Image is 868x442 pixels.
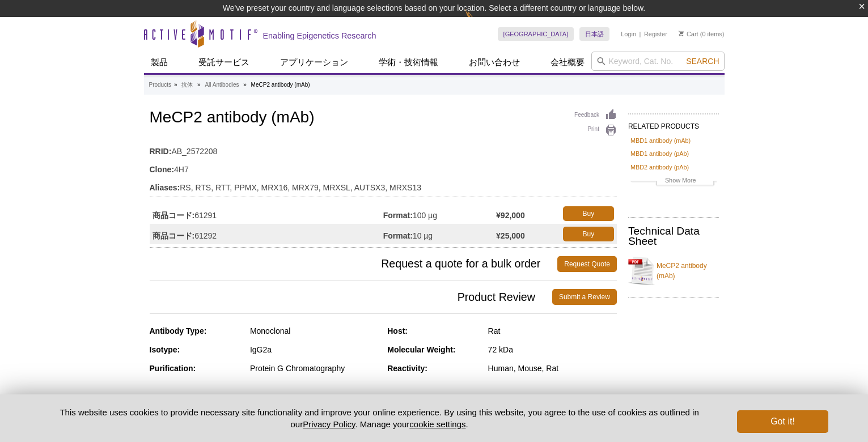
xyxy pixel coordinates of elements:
strong: Antibody Type: [150,326,207,335]
strong: Reactivity: [387,364,427,373]
a: Submit a Review [552,289,617,305]
li: » [197,82,201,88]
strong: Isotype: [150,345,180,354]
a: Buy [563,227,614,241]
strong: ¥92,000 [496,210,525,220]
a: Products [149,80,171,90]
li: » [174,82,177,88]
a: Feedback [574,109,617,121]
li: MeCP2 antibody (mAb) [251,82,310,88]
button: Search [683,56,722,66]
td: 10 µg [383,224,496,244]
a: 製品 [144,52,175,73]
strong: Aliases: [150,182,180,193]
a: MBD2 antibody (pAb) [630,162,689,172]
a: お問い合わせ [462,52,527,73]
a: Login [621,30,636,38]
strong: Molecular Weight: [387,345,455,354]
a: Register [644,30,667,38]
a: アプリケーション [273,52,355,73]
div: Protein G Chromatography [250,363,379,373]
div: Monoclonal [250,326,379,336]
a: Privacy Policy [303,419,355,429]
strong: Clone: [150,164,175,175]
td: 61291 [150,203,383,224]
span: Request a quote for a bulk order [150,256,558,272]
h2: RELATED PRODUCTS [628,113,719,134]
h1: MeCP2 antibody (mAb) [150,109,617,128]
strong: Purification: [150,364,196,373]
strong: Host: [387,326,408,335]
strong: Format: [383,231,413,241]
td: 61292 [150,224,383,244]
strong: ¥25,000 [496,231,525,241]
a: 抗体 [181,80,193,90]
a: 会社概要 [544,52,591,73]
p: This website uses cookies to provide necessary site functionality and improve your online experie... [40,406,719,430]
input: Keyword, Cat. No. [591,52,725,71]
a: Request Quote [557,256,617,272]
td: RS, RTS, RTT, PPMX, MRX16, MRX79, MRXSL, AUTSX3, MRXS13 [150,176,617,194]
strong: 商品コード: [153,210,195,220]
div: 72 kDa [488,345,617,355]
a: 日本語 [579,27,609,41]
td: 100 µg [383,203,496,224]
span: Product Review [150,289,552,305]
button: cookie settings [409,419,465,429]
li: » [243,82,247,88]
a: Print [574,124,617,137]
a: MBD1 antibody (mAb) [630,135,691,146]
div: Rat [488,326,617,336]
div: IgG2a [250,345,379,355]
h2: Technical Data Sheet [628,226,719,246]
a: All Antibodies [205,80,239,90]
a: MeCP2 antibody (mAb) [628,254,719,288]
a: Cart [679,30,698,38]
strong: Format: [383,210,413,220]
a: [GEOGRAPHIC_DATA] [498,27,574,41]
span: Search [686,57,719,66]
a: Show More [630,175,717,188]
img: Change Here [465,8,495,35]
img: Your Cart [679,31,684,36]
button: Got it! [737,410,828,433]
td: AB_2572208 [150,139,617,158]
a: Buy [563,206,614,221]
a: 受託サービス [192,52,256,73]
div: Human, Mouse, Rat [488,363,617,373]
h2: Enabling Epigenetics Research [263,31,376,41]
td: 4H7 [150,158,617,176]
li: | [640,27,641,41]
li: (0 items) [679,27,725,41]
a: MBD1 antibody (pAb) [630,148,689,159]
strong: 商品コード: [153,231,195,241]
a: 学術・技術情報 [372,52,445,73]
strong: RRID: [150,146,172,156]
